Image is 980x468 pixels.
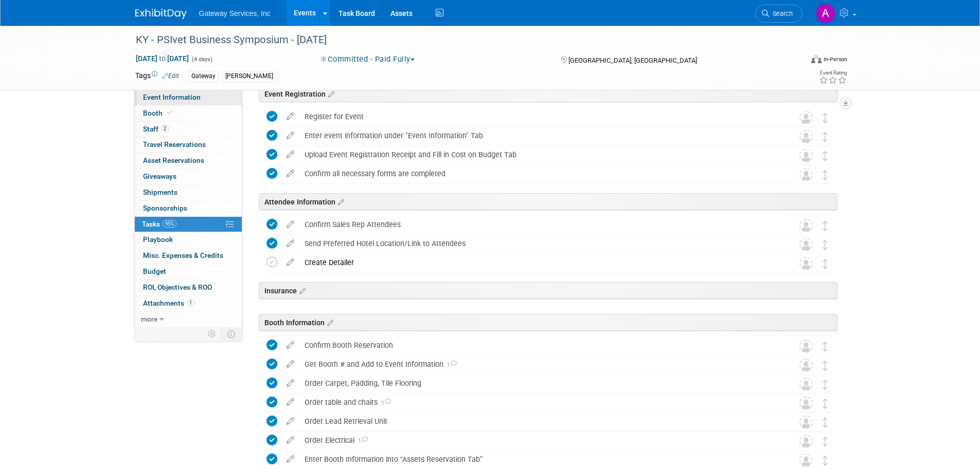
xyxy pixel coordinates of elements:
[143,93,201,101] span: Event Information
[281,341,299,350] a: edit
[143,299,194,307] span: Attachments
[799,168,813,181] img: Unassigned
[281,220,299,229] a: edit
[281,150,299,159] a: edit
[135,232,242,248] a: Playbook
[143,251,223,259] span: Misc. Expenses & Credits
[568,57,697,64] span: [GEOGRAPHIC_DATA], [GEOGRAPHIC_DATA]
[281,258,299,267] a: edit
[799,397,813,410] img: Unassigned
[299,336,779,354] div: Confirm Booth Reservation
[799,130,813,143] img: Unassigned
[823,437,828,446] i: Move task
[299,165,779,182] div: Confirm all necessary forms are completed
[135,90,242,105] a: Event Information
[823,456,828,465] i: Move task
[823,342,828,351] i: Move task
[135,70,179,82] td: Tags
[299,146,779,163] div: Upload Event Registration Receipt and Fill in Cost on Budget Tab
[167,110,172,116] i: Booth reservation complete
[299,108,779,125] div: Register for Event
[799,111,813,124] img: Unassigned
[299,127,779,144] div: Enter event information under "Event Information" Tab
[799,340,813,353] img: Unassigned
[259,193,838,210] div: Attendee Information
[157,54,167,63] span: to
[799,435,813,448] img: Unassigned
[143,283,212,291] span: ROI, Objectives & ROO
[299,355,779,373] div: Get Booth # and Add to Event Information
[143,235,173,244] span: Playbook
[135,201,242,216] a: Sponsorships
[143,172,176,180] span: Giveaways
[135,153,242,169] a: Asset Reservations
[823,240,828,250] i: Move task
[281,417,299,426] a: edit
[141,315,157,323] span: more
[816,4,835,23] img: Alyson Evans
[354,438,368,444] span: 1
[325,317,333,327] a: Edit sections
[259,282,838,299] div: Insurance
[281,169,299,178] a: edit
[135,248,242,264] a: Misc. Expenses & Credits
[135,296,242,311] a: Attachments1
[335,196,344,207] a: Edit sections
[799,149,813,162] img: Unassigned
[135,106,242,121] a: Booth
[769,10,793,17] span: Search
[135,169,242,184] a: Giveaways
[135,137,242,153] a: Travel Reservations
[299,216,779,233] div: Confirm Sales Rep Attendees
[143,267,166,275] span: Budget
[143,156,204,164] span: Asset Reservations
[799,378,813,391] img: Unassigned
[281,360,299,369] a: edit
[378,400,391,406] span: 1
[799,257,813,270] img: Unassigned
[135,9,187,19] img: ExhibitDay
[823,380,828,389] i: Move task
[755,5,803,23] a: Search
[132,31,787,49] div: KY - PSIvet Business Symposium - [DATE]
[135,185,242,200] a: Shipments
[299,451,779,468] div: Enter Booth Information into “Assets Reservation Tab”
[823,170,828,180] i: Move task
[203,327,221,341] td: Personalize Event Tab Strip
[259,85,838,102] div: Event Registration
[143,140,206,148] span: Travel Reservations
[299,254,779,271] div: Create Detailer
[281,112,299,121] a: edit
[162,72,179,80] a: Edit
[188,71,219,82] div: Gateway
[259,314,838,331] div: Booth Information
[135,264,242,279] a: Budget
[142,220,176,228] span: Tasks
[823,132,828,142] i: Move task
[823,113,828,123] i: Move task
[799,359,813,372] img: Unassigned
[799,219,813,232] img: Unassigned
[823,361,828,370] i: Move task
[799,416,813,429] img: Unassigned
[326,88,334,99] a: Edit sections
[221,327,242,341] td: Toggle Event Tabs
[135,54,189,63] span: [DATE] [DATE]
[799,238,813,251] img: Unassigned
[299,375,779,392] div: Order Carpet, Padding, Tile Flooring
[281,455,299,464] a: edit
[135,312,242,327] a: more
[135,122,242,137] a: Staff2
[317,54,419,65] button: Committed - Paid Fully
[443,362,457,368] span: 1
[187,299,194,307] span: 1
[823,151,828,161] i: Move task
[299,394,779,411] div: Order table and chairs
[281,379,299,388] a: edit
[299,432,779,449] div: Order Electrical
[199,9,271,17] span: Gateway Services, Inc
[143,125,169,133] span: Staff
[222,71,276,82] div: [PERSON_NAME]
[135,280,242,295] a: ROI, Objectives & ROO
[143,109,174,117] span: Booth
